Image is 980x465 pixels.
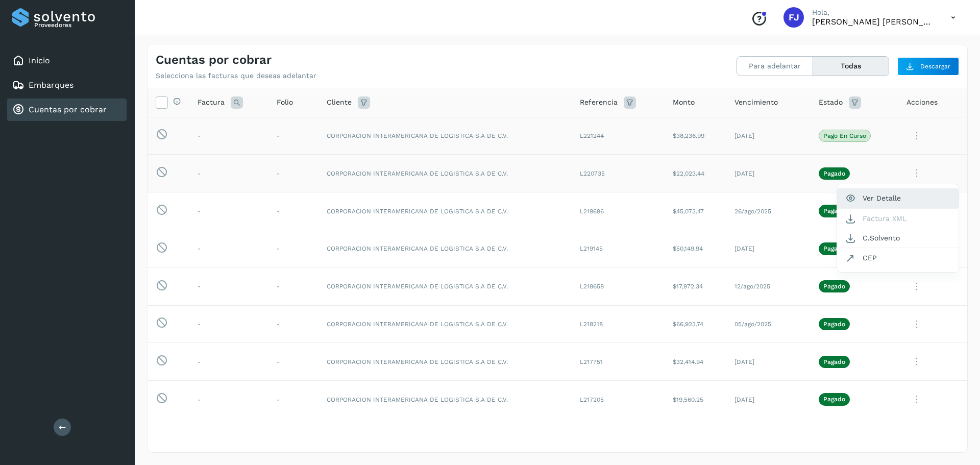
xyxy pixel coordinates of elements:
[7,74,127,96] div: Embarques
[837,228,959,248] button: C.Solvento
[837,209,959,228] button: Factura XML
[837,188,959,208] button: Ver Detalle
[34,21,122,29] p: Proveedores
[29,80,73,90] a: Embarques
[29,105,107,114] a: Cuentas por cobrar
[29,56,50,65] a: Inicio
[7,50,127,72] div: Inicio
[837,248,959,267] button: CEP
[7,99,127,121] div: Cuentas por cobrar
